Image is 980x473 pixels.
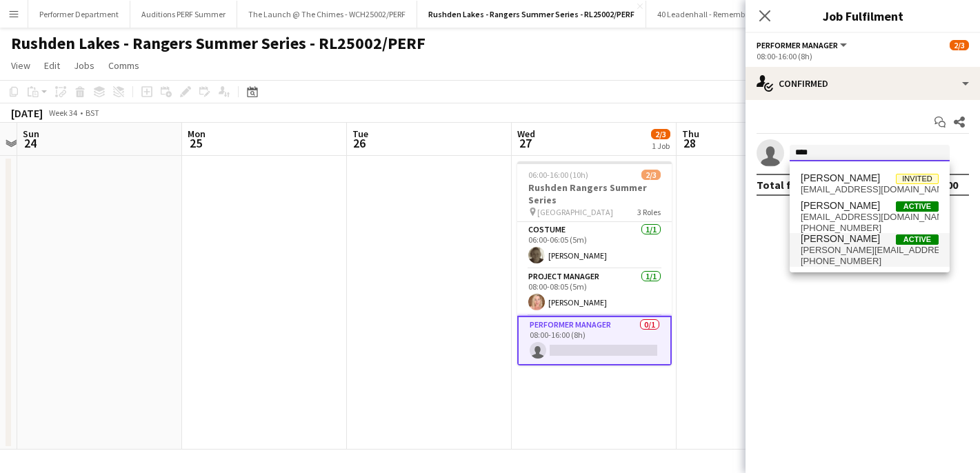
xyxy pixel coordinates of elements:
[23,128,39,140] span: Sun
[651,129,670,139] span: 2/3
[517,128,535,140] span: Wed
[417,1,646,28] button: Rushden Lakes - Rangers Summer Series - RL25002/PERF
[680,135,699,151] span: 28
[757,178,803,192] div: Total fee
[188,128,206,140] span: Mon
[528,170,588,180] span: 06:00-16:00 (10h)
[46,108,80,118] span: Week 34
[746,7,980,25] h3: Job Fulfilment
[352,128,368,140] span: Tue
[682,128,699,140] span: Thu
[11,106,43,120] div: [DATE]
[950,40,969,50] span: 2/3
[896,174,939,184] span: Invited
[801,223,939,234] span: +447429910299
[6,57,36,74] a: View
[108,59,139,72] span: Comms
[801,212,939,223] span: juliaajack@gmail.com
[801,184,939,195] span: jheatherill@googlemail.com
[537,207,613,217] span: [GEOGRAPHIC_DATA]
[646,1,861,28] button: 40 Leadenhall - Remembrance Band - 40LH25002/PERF
[801,200,880,212] span: Julia Jack
[39,57,66,74] a: Edit
[637,207,661,217] span: 3 Roles
[11,59,30,72] span: View
[517,269,672,316] app-card-role: Project Manager1/108:00-08:05 (5m)[PERSON_NAME]
[896,234,939,245] span: Active
[517,316,672,365] app-card-role: Performer Manager0/108:00-16:00 (8h)
[517,222,672,269] app-card-role: Costume1/106:00-06:05 (5m)[PERSON_NAME]
[11,33,426,54] h1: Rushden Lakes - Rangers Summer Series - RL25002/PERF
[68,57,100,74] a: Jobs
[801,245,939,256] span: julia.quayle@gmail.com
[641,170,661,180] span: 2/3
[44,59,60,72] span: Edit
[515,135,535,151] span: 27
[801,172,880,184] span: Julie Heatherill
[801,256,939,267] span: +4407751160649
[21,135,39,151] span: 24
[74,59,94,72] span: Jobs
[237,1,417,28] button: The Launch @ The Chimes - WCH25002/PERF
[103,57,145,74] a: Comms
[757,40,838,50] span: Performer Manager
[517,161,672,365] app-job-card: 06:00-16:00 (10h)2/3Rushden Rangers Summer Series [GEOGRAPHIC_DATA]3 RolesCostume1/106:00-06:05 (...
[757,51,969,61] div: 08:00-16:00 (8h)
[350,135,368,151] span: 26
[746,67,980,100] div: Confirmed
[801,233,880,245] span: Julia Quayle
[652,141,670,151] div: 1 Job
[86,108,99,118] div: BST
[186,135,206,151] span: 25
[28,1,130,28] button: Performer Department
[517,181,672,206] h3: Rushden Rangers Summer Series
[896,201,939,212] span: Active
[757,40,849,50] button: Performer Manager
[130,1,237,28] button: Auditions PERF Summer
